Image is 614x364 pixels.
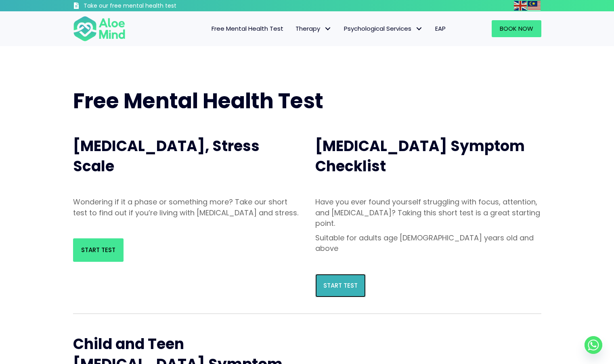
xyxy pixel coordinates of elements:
a: Book Now [492,20,541,37]
a: Psychological ServicesPsychological Services: submenu [338,20,429,37]
span: Therapy [295,24,332,33]
a: Malay [528,1,541,10]
a: Start Test [73,238,124,262]
a: TherapyTherapy: submenu [289,20,338,37]
a: English [514,1,528,10]
a: Start Test [315,274,366,297]
p: Suitable for adults age [DEMOGRAPHIC_DATA] years old and above [315,233,541,254]
span: Therapy: submenu [322,23,334,35]
span: Psychological Services [344,24,423,33]
span: Book Now [500,24,533,33]
a: Free Mental Health Test [205,20,289,37]
p: Wondering if it a phase or something more? Take our short test to find out if you’re living with ... [73,197,299,218]
span: EAP [435,24,446,33]
img: ms [528,1,541,11]
span: Psychological Services: submenu [413,23,425,35]
h3: Take our free mental health test [84,2,220,10]
nav: Menu [136,20,452,37]
span: Free Mental Health Test [73,86,323,116]
a: Whatsapp [585,336,602,354]
a: Take our free mental health test [73,2,220,11]
span: Start Test [323,281,358,290]
a: EAP [429,20,452,37]
p: Have you ever found yourself struggling with focus, attention, and [MEDICAL_DATA]? Taking this sh... [315,197,541,228]
img: Aloe mind Logo [73,15,126,42]
span: Free Mental Health Test [212,24,283,33]
span: [MEDICAL_DATA], Stress Scale [73,136,260,177]
img: en [514,1,527,11]
span: Start Test [81,246,115,254]
span: [MEDICAL_DATA] Symptom Checklist [315,136,525,177]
